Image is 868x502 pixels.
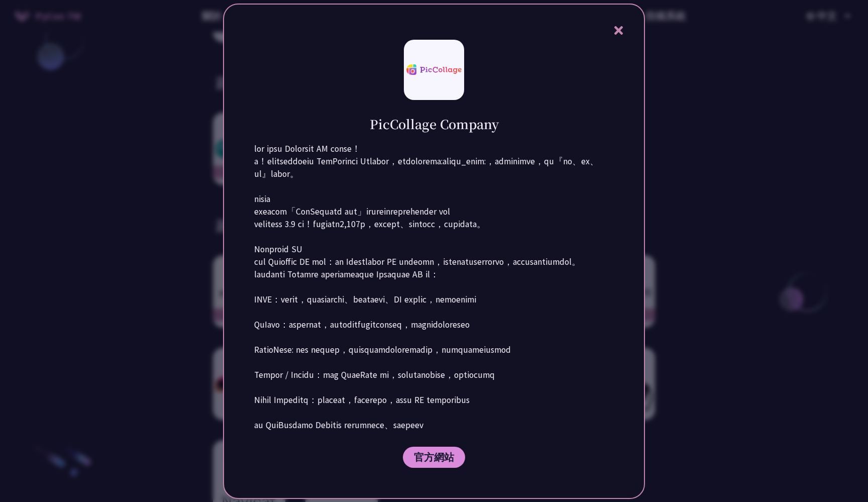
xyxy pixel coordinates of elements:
[406,64,462,74] img: photo
[254,143,614,432] p: lor ipsu Dolorsit AM conse！ a！elitseddoeiu TemPorinci Utlabor，etdolorema:aliqu_enim:，adminimve，qu...
[414,451,454,463] span: 官方網站
[403,447,465,468] a: 官方網站
[370,115,499,133] h1: PicCollage Company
